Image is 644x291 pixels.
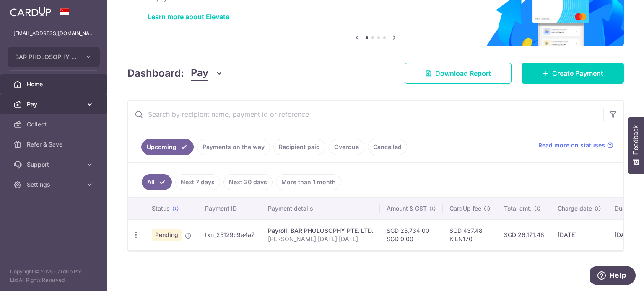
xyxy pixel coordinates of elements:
a: All [142,174,172,190]
td: SGD 26,171.48 [497,219,551,250]
span: Pay [191,65,208,81]
td: [DATE] [551,219,608,250]
iframe: Opens a widget where you can find more information [590,266,636,287]
span: Total amt. [504,204,532,213]
span: Settings [27,180,82,189]
th: Payment details [261,198,380,219]
th: Payment ID [198,198,261,219]
h4: Dashboard: [127,66,184,81]
span: BAR PHOLOSOPHY PTE. LTD. [15,53,77,61]
a: Create Payment [522,63,624,84]
a: Payments on the way [197,139,270,155]
span: Pay [27,100,82,108]
button: Pay [191,65,223,81]
div: Payroll. BAR PHOLOSOPHY PTE. LTD. [268,227,373,235]
a: Learn more about Elevate [148,13,229,21]
a: More than 1 month [276,174,341,190]
span: Download Report [435,68,491,78]
img: CardUp [10,7,51,17]
span: Due date [615,204,640,213]
span: Charge date [558,204,592,213]
span: Create Payment [552,68,603,78]
span: CardUp fee [449,204,481,213]
span: Home [27,80,82,88]
p: [EMAIL_ADDRESS][DOMAIN_NAME] [13,29,94,38]
input: Search by recipient name, payment id or reference [128,101,603,128]
span: Pending [152,229,182,241]
p: [PERSON_NAME] [DATE] [DATE] [268,235,373,243]
button: Feedback - Show survey [628,117,644,174]
td: SGD 437.48 KIEN170 [443,219,497,250]
span: Read more on statuses [538,141,605,149]
a: Download Report [405,63,512,84]
a: Upcoming [141,139,194,155]
a: Read more on statuses [538,141,613,149]
button: BAR PHOLOSOPHY PTE. LTD. [8,47,100,67]
a: Next 7 days [175,174,220,190]
a: Overdue [329,139,364,155]
span: Amount & GST [387,204,427,213]
td: txn_25129c9e4a7 [198,219,261,250]
span: Status [152,204,170,213]
td: SGD 25,734.00 SGD 0.00 [380,219,443,250]
span: Support [27,160,82,169]
span: Feedback [632,125,640,155]
a: Next 30 days [223,174,273,190]
span: Refer & Save [27,140,82,149]
a: Cancelled [368,139,407,155]
span: Collect [27,120,82,129]
a: Recipient paid [273,139,325,155]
